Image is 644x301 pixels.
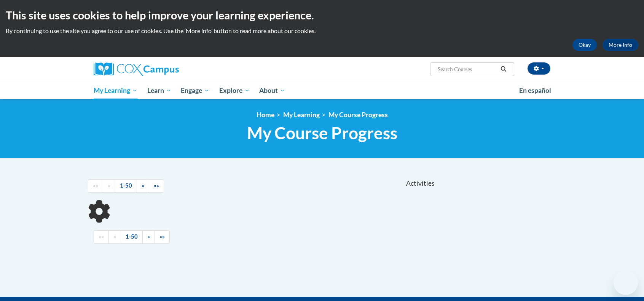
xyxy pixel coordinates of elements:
[115,179,137,193] a: 1-50
[159,233,165,240] span: »»
[149,179,164,193] a: End
[137,179,149,193] a: Next
[94,230,109,244] a: Begining
[514,83,556,99] a: En español
[142,82,176,99] a: Learn
[88,179,103,193] a: Begining
[89,82,142,99] a: My Learning
[572,39,597,51] button: Okay
[121,230,143,244] a: 1-50
[6,8,638,23] h2: This site uses cookies to help improve your learning experience.
[93,182,98,189] span: ««
[6,27,638,35] p: By continuing to use the site you agree to our use of cookies. Use the ‘More info’ button to read...
[108,182,110,189] span: «
[437,65,498,74] input: Search Courses
[603,39,638,51] a: More Info
[283,111,320,119] a: My Learning
[99,233,104,240] span: ««
[519,86,551,94] span: En español
[94,62,238,76] a: Cox Campus
[103,179,115,193] a: Previous
[155,230,170,244] a: End
[528,62,550,75] button: Account Settings
[328,111,388,119] a: My Course Progress
[259,86,285,95] span: About
[247,123,397,143] span: My Course Progress
[176,82,214,99] a: Engage
[498,65,509,74] button: Search
[94,62,179,76] img: Cox Campus
[142,230,155,244] a: Next
[142,182,144,189] span: »
[113,233,116,240] span: «
[108,230,121,244] a: Previous
[82,82,562,99] div: Main menu
[147,86,171,95] span: Learn
[406,179,435,188] span: Activities
[614,271,638,295] iframe: Button to launch messaging window
[154,182,159,189] span: »»
[255,82,290,99] a: About
[147,233,150,240] span: »
[94,86,137,95] span: My Learning
[214,82,255,99] a: Explore
[181,86,209,95] span: Engage
[219,86,250,95] span: Explore
[257,111,274,119] a: Home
